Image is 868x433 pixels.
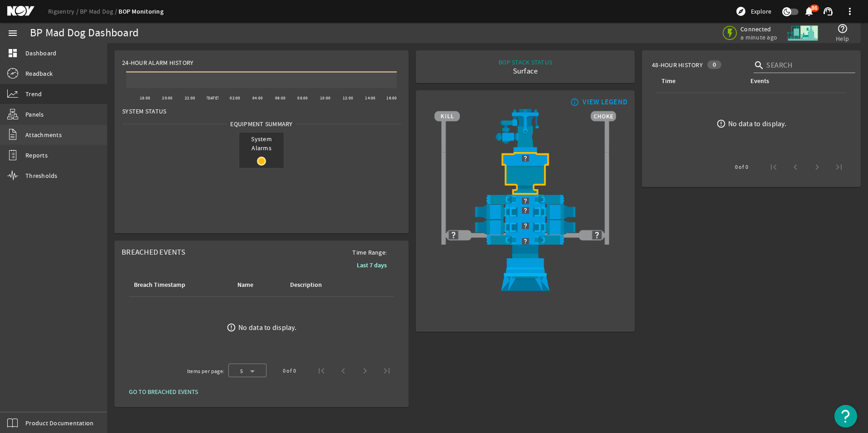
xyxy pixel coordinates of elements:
[252,95,263,101] text: 04:00
[129,387,198,396] span: GO TO BREACHED EVENTS
[785,16,819,50] img: Skid.svg
[133,280,225,290] div: Breach Timestamp
[740,25,779,33] span: Connected
[25,171,58,180] span: Thresholds
[751,7,771,16] span: Explore
[434,235,616,247] img: Unknown.png
[434,109,616,152] img: RiserAdapter.png
[297,95,308,101] text: 08:00
[25,49,56,58] span: Dashboard
[187,367,225,376] div: Items per page:
[25,130,62,139] span: Attachments
[122,384,205,400] button: GO TO BREACHED EVENTS
[660,76,738,86] div: Time
[707,60,721,69] div: 0
[498,58,552,67] div: BOP STACK STATUS
[434,245,616,291] img: WellheadConnector.png
[732,4,775,19] button: Explore
[30,29,138,38] div: BP Mad Dog Dashboard
[728,119,786,128] div: No data to display.
[25,151,48,160] span: Reports
[386,95,397,101] text: 16:00
[716,119,726,128] mat-icon: error_outline
[582,98,627,107] div: VIEW LEGEND
[592,230,602,241] img: UnknownValve.png
[434,220,616,231] img: Unknown.png
[25,418,94,428] span: Product Documentation
[434,195,616,207] img: Unknown.png
[498,67,552,76] div: Surface
[568,98,579,106] mat-icon: info_outline
[227,119,296,128] span: Equipment Summary
[365,95,375,101] text: 14:00
[207,95,219,101] text: [DATE]
[7,48,18,59] mat-icon: dashboard
[162,95,173,101] text: 20:00
[839,0,861,22] button: more_vert
[602,172,612,185] img: TransparentStackSlice.png
[661,76,676,86] div: Time
[804,6,814,17] mat-icon: notifications
[122,247,185,257] span: Breached Events
[740,33,779,41] span: a minute ago
[185,95,195,101] text: 22:00
[236,280,278,290] div: Name
[448,230,459,241] img: UnknownValve.png
[134,280,185,290] div: Breach Timestamp
[345,248,394,257] span: Time Range:
[749,76,839,86] div: Events
[25,69,53,78] span: Readback
[230,95,240,101] text: 02:00
[823,6,833,17] mat-icon: support_agent
[290,280,322,290] div: Description
[754,60,764,71] i: search
[25,110,44,119] span: Panels
[837,23,848,34] mat-icon: help_outline
[750,76,769,86] div: Events
[434,152,616,195] img: UpperAnnular_NoValves_Fault.png
[25,89,42,98] span: Trend
[320,95,330,101] text: 10:00
[122,107,166,116] span: System Status
[122,58,193,67] span: 24-Hour Alarm History
[289,280,353,290] div: Description
[735,6,746,17] mat-icon: explore
[227,323,236,332] mat-icon: error_outline
[343,95,353,101] text: 12:00
[357,261,387,270] b: Last 7 days
[237,280,253,290] div: Name
[140,95,150,101] text: 18:00
[766,60,848,71] input: Search
[7,28,18,39] mat-icon: menu
[834,405,857,428] button: Open Resource Center
[238,323,296,332] div: No data to display.
[434,204,616,216] img: Unknown.png
[283,366,296,375] div: 0 of 0
[48,7,80,15] a: Rigsentry
[438,172,449,185] img: TransparentStackSlice.png
[118,7,163,16] a: BOP Monitoring
[275,95,286,101] text: 06:00
[735,162,748,172] div: 0 of 0
[434,152,616,164] img: Unknown.png
[652,60,703,69] span: 48-Hour History
[239,133,284,154] span: System Alarms
[804,7,814,16] button: 86
[836,34,849,43] span: Help
[80,7,118,15] a: BP Mad Dog
[350,257,394,273] button: Last 7 days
